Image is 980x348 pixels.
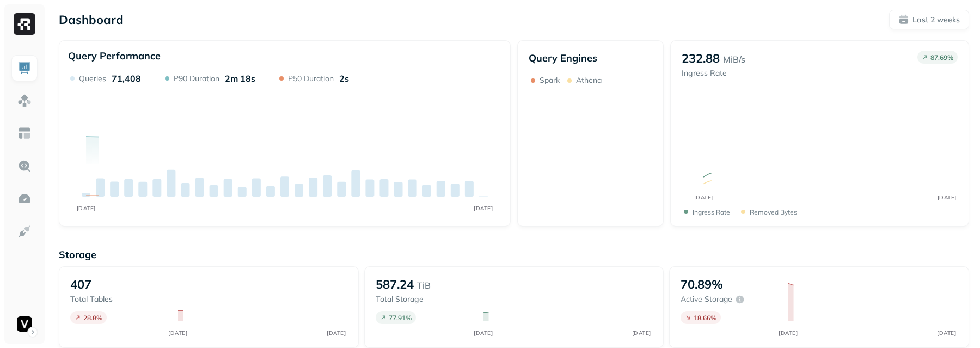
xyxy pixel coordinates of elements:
p: P90 Duration [174,74,219,84]
p: 71,408 [112,73,141,84]
tspan: [DATE] [694,194,713,201]
p: 18.66 % [694,314,716,322]
p: 232.88 [682,51,720,66]
p: Active storage [681,294,732,304]
p: 587.24 [376,277,414,292]
p: Spark [540,75,560,86]
p: Athena [576,75,602,86]
tspan: [DATE] [632,329,651,336]
img: Ryft [14,13,35,35]
img: Voodoo [17,316,32,332]
p: Query Engines [529,52,652,64]
img: Query Explorer [17,159,32,173]
tspan: [DATE] [474,205,493,212]
button: Last 2 weeks [889,10,969,29]
p: Last 2 weeks [912,15,960,25]
img: Integrations [17,224,32,239]
tspan: [DATE] [779,329,798,336]
img: Assets [17,94,32,108]
p: Ingress Rate [693,208,730,216]
p: Queries [79,74,106,84]
p: 70.89% [681,277,723,292]
img: Optimization [17,192,32,206]
p: P50 Duration [288,74,334,84]
p: Storage [59,248,969,261]
p: Ingress Rate [682,68,745,78]
tspan: [DATE] [77,205,96,212]
p: Total tables [70,294,167,304]
p: Removed bytes [750,208,797,216]
img: Dashboard [17,61,32,75]
p: 2s [339,73,349,84]
tspan: [DATE] [327,329,346,336]
tspan: [DATE] [937,194,956,201]
p: Total storage [376,294,473,304]
p: 28.8 % [83,314,102,322]
p: Query Performance [68,50,161,62]
p: TiB [417,279,431,292]
p: 87.69 % [930,53,953,62]
p: MiB/s [723,53,745,66]
tspan: [DATE] [474,329,493,336]
p: 77.91 % [389,314,412,322]
img: Asset Explorer [17,126,32,141]
p: 407 [70,277,91,292]
p: Dashboard [59,12,124,27]
tspan: [DATE] [938,329,957,336]
tspan: [DATE] [169,329,188,336]
p: 2m 18s [225,73,255,84]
